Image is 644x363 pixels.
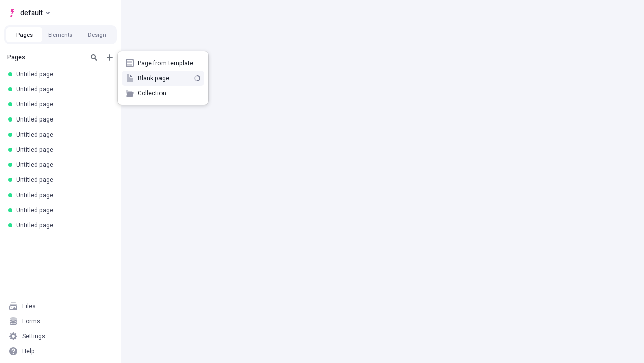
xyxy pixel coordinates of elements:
div: Untitled page [16,191,109,199]
div: Untitled page [16,100,109,108]
div: Pages [7,53,84,62]
button: Pages [6,27,42,42]
div: Untitled page [16,146,109,154]
span: Collection [138,89,200,97]
div: Untitled page [16,176,109,184]
div: Untitled page [16,115,109,124]
button: Select site [4,5,54,20]
div: Files [22,302,36,310]
div: Untitled page [16,221,109,229]
div: Untitled page [16,206,109,214]
button: Design [78,27,115,42]
div: Forms [22,317,40,325]
div: Untitled page [16,85,109,93]
span: default [20,7,43,19]
button: Add new [104,51,116,64]
div: Add new [118,51,208,105]
div: Untitled page [16,131,109,139]
span: Blank page [138,74,190,82]
div: Help [22,347,35,355]
div: Settings [22,332,45,340]
span: Page from template [138,59,200,67]
button: Elements [42,27,78,42]
div: Untitled page [16,70,109,78]
div: Untitled page [16,161,109,169]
